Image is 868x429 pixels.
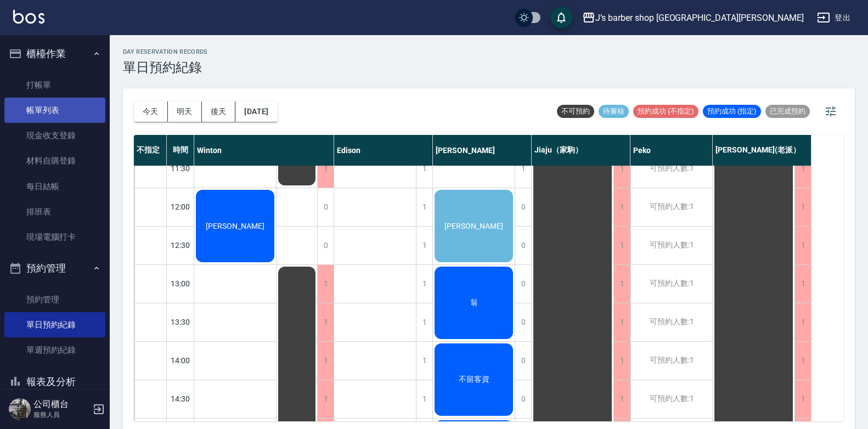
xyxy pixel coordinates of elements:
[468,298,480,308] span: 翁
[630,135,713,166] div: Peko
[123,60,208,75] h3: 單日預約紀錄
[630,227,712,264] div: 可預約人數:1
[578,7,808,29] button: J’s barber shop [GEOGRAPHIC_DATA][PERSON_NAME]
[613,188,630,226] div: 1
[4,254,105,283] button: 預約管理
[134,101,168,122] button: 今天
[33,399,89,410] h5: 公司櫃台
[13,10,44,24] img: Logo
[630,342,712,380] div: 可預約人數:1
[515,150,531,188] div: 1
[167,135,194,166] div: 時間
[416,265,432,303] div: 1
[4,148,105,173] a: 材料自購登錄
[630,303,712,341] div: 可預約人數:1
[317,227,334,264] div: 0
[4,312,105,337] a: 單日預約紀錄
[167,264,194,303] div: 13:00
[416,342,432,380] div: 1
[334,135,433,166] div: Edison
[416,303,432,341] div: 1
[794,188,811,226] div: 1
[630,265,712,303] div: 可預約人數:1
[433,135,532,166] div: [PERSON_NAME]
[794,227,811,264] div: 1
[515,227,531,264] div: 0
[794,303,811,341] div: 1
[167,188,194,226] div: 12:00
[416,380,432,418] div: 1
[4,72,105,98] a: 打帳單
[713,135,811,166] div: [PERSON_NAME](老派）
[4,337,105,363] a: 單週預約紀錄
[194,135,334,166] div: Winton
[33,410,89,420] p: 服務人員
[4,98,105,123] a: 帳單列表
[167,380,194,418] div: 14:30
[794,380,811,418] div: 1
[532,135,630,166] div: Jiaju（家駒）
[630,150,712,188] div: 可預約人數:1
[515,342,531,380] div: 0
[515,380,531,418] div: 0
[416,188,432,226] div: 1
[794,265,811,303] div: 1
[442,222,505,230] span: [PERSON_NAME]
[416,227,432,264] div: 1
[630,188,712,226] div: 可預約人數:1
[613,265,630,303] div: 1
[4,39,105,68] button: 櫃檯作業
[703,106,761,116] span: 預約成功 (指定)
[317,342,334,380] div: 1
[317,150,334,188] div: 1
[550,7,572,29] button: save
[4,224,105,250] a: 現場電腦打卡
[416,150,432,188] div: 1
[813,8,855,28] button: 登出
[456,375,492,385] span: 不留客資
[4,287,105,312] a: 預約管理
[4,368,105,396] button: 報表及分析
[595,11,804,25] div: J’s barber shop [GEOGRAPHIC_DATA][PERSON_NAME]
[794,342,811,380] div: 1
[167,149,194,188] div: 11:30
[557,106,594,116] span: 不可預約
[613,150,630,188] div: 1
[317,380,334,418] div: 1
[317,303,334,341] div: 1
[167,341,194,380] div: 14:00
[794,150,811,188] div: 1
[235,101,277,122] button: [DATE]
[168,101,202,122] button: 明天
[613,380,630,418] div: 1
[204,222,267,230] span: [PERSON_NAME]
[515,303,531,341] div: 0
[4,174,105,199] a: 每日結帳
[515,265,531,303] div: 0
[633,106,698,116] span: 預約成功 (不指定)
[167,303,194,341] div: 13:30
[317,265,334,303] div: 1
[613,303,630,341] div: 1
[4,123,105,148] a: 現金收支登錄
[134,135,167,166] div: 不指定
[202,101,236,122] button: 後天
[123,48,208,55] h2: day Reservation records
[613,342,630,380] div: 1
[317,188,334,226] div: 0
[765,106,810,116] span: 已完成預約
[4,199,105,224] a: 排班表
[515,188,531,226] div: 0
[630,380,712,418] div: 可預約人數:1
[613,227,630,264] div: 1
[167,226,194,264] div: 12:30
[599,106,629,116] span: 待審核
[9,398,31,420] img: Person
